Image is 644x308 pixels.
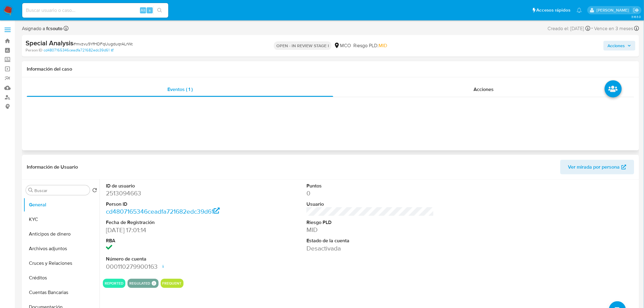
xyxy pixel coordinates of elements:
dt: ID de usuario [106,183,233,189]
button: KYC [23,212,100,227]
dd: 000110279900163 [106,262,233,271]
input: Buscar usuario o caso... [22,6,168,14]
dd: MID [306,226,434,234]
b: fcsouto [45,25,62,32]
button: Archivos adjuntos [23,241,100,256]
dd: Desactivada [306,244,434,253]
dt: Usuario [306,201,434,208]
button: Volver al orden por defecto [92,188,97,194]
dt: Fecha de Registración [106,219,233,226]
button: Cuentas Bancarias [23,285,100,300]
p: felipe.cayon@mercadolibre.com [597,7,631,13]
dd: [DATE] 17:01:14 [106,226,233,234]
p: OPEN - IN REVIEW STAGE I [274,41,331,50]
h1: Información de Usuario [27,164,78,170]
b: Special Analysis [26,38,73,48]
dd: 0 [306,189,434,198]
a: cd4807165346ceadfa721682edc39d61 [44,47,114,53]
span: - [592,24,593,33]
dt: Person ID [106,201,233,208]
button: Anticipos de dinero [23,227,100,241]
button: Cruces y Relaciones [23,256,100,271]
dt: Estado de la cuenta [306,237,434,244]
dt: RBA [106,237,233,244]
span: Vence en 3 meses [594,25,633,32]
button: General [23,198,100,212]
button: Buscar [28,188,33,193]
a: Notificaciones [577,8,582,13]
a: cd4807165346ceadfa721682edc39d61 [106,207,220,216]
dt: Puntos [306,183,434,189]
button: Créditos [23,271,100,285]
input: Buscar [34,188,87,193]
dt: Número de cuenta [106,256,233,262]
h1: Información del caso [27,66,634,72]
dt: Riesgo PLD [306,219,434,226]
a: Salir [633,7,639,13]
button: Ver mirada por persona [560,160,634,174]
span: Riesgo PLD: [353,42,387,49]
span: Ver mirada por persona [568,160,620,174]
span: Asignado a [22,25,62,32]
span: Accesos rápidos [537,7,571,13]
div: Creado el: [DATE] [548,24,590,33]
span: MID [379,42,387,49]
button: Acciones [604,41,635,51]
button: search-icon [153,6,166,15]
span: Alt [141,7,145,13]
span: Acciones [474,86,494,93]
b: Person ID [26,47,42,53]
span: Eventos ( 1 ) [167,86,193,93]
div: MCO [334,42,351,49]
span: Acciones [608,41,625,51]
dd: 2513094663 [106,189,233,198]
span: # mvzvu9YfHDFqUugduqrALrWc [73,41,133,47]
span: s [149,7,151,13]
